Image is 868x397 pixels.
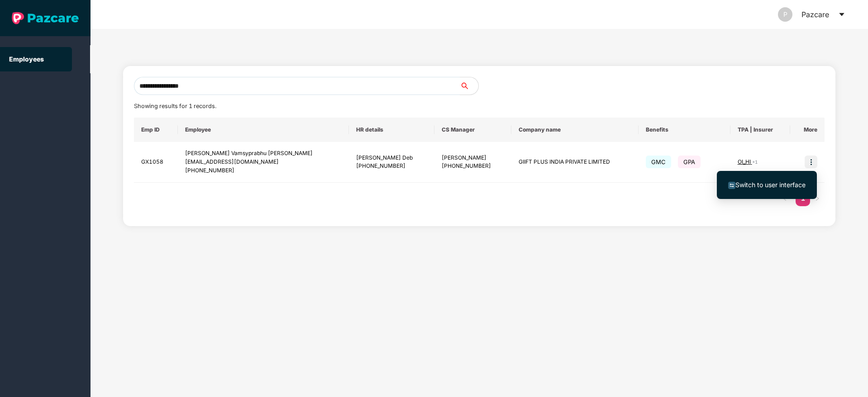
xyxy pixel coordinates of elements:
td: GIIFT PLUS INDIA PRIVATE LIMITED [511,142,639,183]
span: Showing results for 1 records. [134,103,216,109]
th: TPA | Insurer [730,118,790,142]
th: Benefits [639,118,730,142]
img: svg+xml;base64,PHN2ZyB4bWxucz0iaHR0cDovL3d3dy53My5vcmcvMjAwMC9zdmciIHdpZHRoPSIxNiIgaGVpZ2h0PSIxNi... [728,182,735,189]
img: icon [805,156,817,168]
th: Company name [511,118,639,142]
div: [EMAIL_ADDRESS][DOMAIN_NAME] [185,158,342,166]
a: Employees [9,55,44,63]
span: GPA [678,156,701,168]
li: Next Page [810,192,825,206]
button: search [460,77,479,95]
div: [PHONE_NUMBER] [442,162,504,170]
button: right [810,192,825,206]
div: [PERSON_NAME] [442,154,504,162]
th: CS Manager [434,118,511,142]
div: [PERSON_NAME] Vamsyprabhu [PERSON_NAME] [185,149,342,158]
span: caret-down [838,11,845,18]
th: HR details [349,118,434,142]
th: Emp ID [134,118,178,142]
th: More [790,118,825,142]
span: P [783,7,787,22]
td: GX1058 [134,142,178,183]
div: [PHONE_NUMBER] [356,162,427,170]
div: [PERSON_NAME] Deb [356,154,427,162]
th: Employee [178,118,349,142]
span: search [460,82,478,90]
span: right [815,196,820,201]
span: OI_HI [738,158,752,165]
span: + 1 [752,159,758,165]
span: Switch to user interface [735,181,806,189]
span: GMC [646,156,671,168]
div: [PHONE_NUMBER] [185,166,342,175]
